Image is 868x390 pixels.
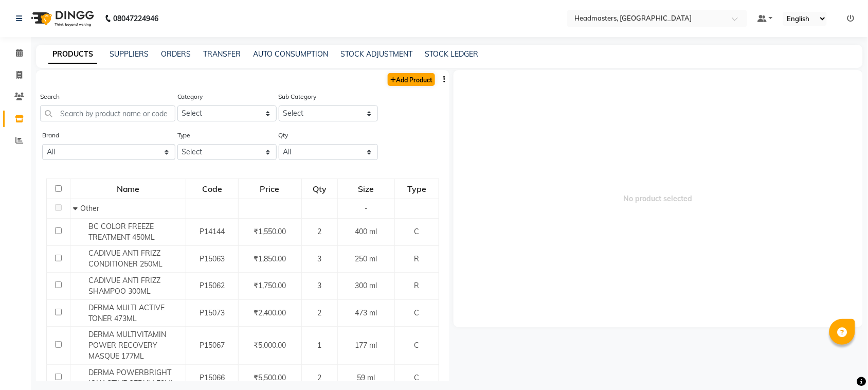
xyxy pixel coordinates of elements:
[254,308,286,317] span: ₹2,400.00
[26,4,97,33] img: logo
[239,180,301,198] div: Price
[200,373,225,382] span: P15066
[254,373,286,382] span: ₹5,500.00
[253,49,328,59] a: AUTO CONSUMPTION
[414,281,419,290] span: R
[88,368,175,388] span: DERMA POWERBRIGHT IONACTIVE SERUM 59ML
[355,254,377,263] span: 250 ml
[200,308,225,317] span: P15073
[414,227,419,236] span: C
[414,341,419,350] span: C
[355,308,377,317] span: 473 ml
[113,4,158,33] b: 08047224946
[340,49,412,59] a: STOCK ADJUSTMENT
[317,281,321,290] span: 3
[177,131,191,140] label: Type
[40,105,175,121] input: Search by product name or code
[187,180,237,198] div: Code
[203,49,241,59] a: TRANSFER
[161,49,191,59] a: ORDERS
[414,308,419,317] span: C
[88,222,155,242] span: BC COLOR FREEZE TREATMENT 450ML
[88,303,165,323] span: DERMA MULTI ACTIVE TONER 473ML
[73,204,80,213] span: Collapse Row
[254,227,286,236] span: ₹1,550.00
[425,49,478,59] a: STOCK LEDGER
[357,373,375,382] span: 59 ml
[414,254,419,263] span: R
[254,341,286,350] span: ₹5,000.00
[355,227,377,236] span: 400 ml
[42,131,59,140] label: Brand
[355,281,377,290] span: 300 ml
[200,254,225,263] span: P15063
[302,180,337,198] div: Qty
[317,254,321,263] span: 3
[88,330,166,361] span: DERMA MULTIVITAMIN POWER RECOVERY MASQUE 177ML
[317,308,321,317] span: 2
[88,276,160,296] span: CADIVUE ANTI FRIZZ SHAMPOO 300ML
[317,341,321,350] span: 1
[80,204,99,213] span: Other
[200,227,225,236] span: P14144
[254,281,286,290] span: ₹1,750.00
[365,204,368,213] span: -
[88,249,162,269] span: CADIVUE ANTI FRIZZ CONDITIONER 250ML
[395,180,438,198] div: Type
[110,49,149,59] a: SUPPLIERS
[414,373,419,382] span: C
[200,341,225,350] span: P15067
[317,373,321,382] span: 2
[317,227,321,236] span: 2
[279,92,317,101] label: Sub Category
[454,70,863,327] span: No product selected
[200,281,225,290] span: P15062
[177,92,203,101] label: Category
[279,131,288,140] label: Qty
[355,341,377,350] span: 177 ml
[388,73,435,86] a: Add Product
[254,254,286,263] span: ₹1,850.00
[71,180,185,198] div: Name
[40,92,60,101] label: Search
[48,45,97,64] a: PRODUCTS
[338,180,394,198] div: Size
